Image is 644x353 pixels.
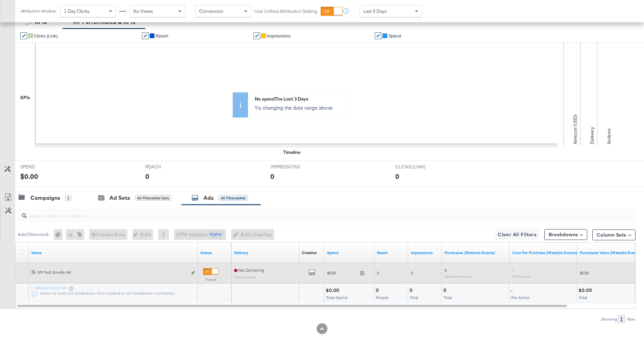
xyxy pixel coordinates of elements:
a: ✔ [142,32,149,39]
span: Total [444,295,452,300]
sub: Pending review [234,275,256,279]
div: SM Test Bundle Ad [38,270,187,275]
a: Reflects the ability of your Ad to achieve delivery. [234,250,296,255]
div: 0 [410,287,415,294]
div: Ads ( 0 Selected) [18,232,49,238]
span: People [376,295,389,300]
span: Last 3 Days [363,8,387,14]
span: $0.00 [327,270,357,275]
span: Total [579,295,587,300]
span: Clear All Filters [498,230,537,239]
a: ✔ [375,32,381,39]
span: SPEND [20,164,71,170]
span: Impressions [267,33,291,38]
div: Creative [302,250,317,255]
div: 0 [270,171,274,181]
a: Ad Name. [31,250,195,255]
span: 0 [445,268,447,273]
span: IMPRESSIONS [270,164,321,170]
span: Per Action [511,295,530,300]
span: Spend [388,33,401,38]
a: The average cost for each purchase tracked by your Custom Audience pixel on your website after pe... [512,250,577,255]
div: No spend The Last 3 Days [255,96,347,102]
a: The total value of the purchase actions tracked by your Custom Audience pixel on your website aft... [580,250,642,255]
div: All Filtered Ad Sets [135,195,171,201]
sub: Website Purchases [445,274,472,278]
span: Reach [155,33,168,38]
a: The number of times your ad was served. On mobile apps an ad is counted as served the first time ... [411,250,439,255]
label: Paused [203,277,218,282]
span: Not Delivering [234,268,264,273]
label: Use Unified Attribution Setting: [254,8,318,15]
span: No Views [133,8,153,14]
button: Breakdowns [544,229,587,240]
div: Ad Sets [109,194,130,202]
div: 1 [618,315,625,323]
div: $0.00 [578,287,594,294]
div: Row [627,317,636,322]
span: 0 [377,270,379,275]
div: - [511,287,515,294]
div: 0 [145,171,149,181]
div: 0 [54,229,66,240]
span: 1 Day Clicks [64,8,90,14]
button: Clear All Filters [495,229,539,240]
span: CLICKS (LINK) [395,164,446,170]
div: 1 [65,195,71,201]
a: Shows the current state of your Ad. [200,250,229,255]
span: $0.00 [580,270,589,275]
span: - [512,268,514,273]
a: Shows the creative associated with your ad. [302,250,317,255]
div: 0 [376,287,381,294]
span: Total [410,295,418,300]
button: Column Sets [592,229,636,240]
div: All Filtered Ads [219,195,248,201]
div: 0 [443,287,448,294]
a: The number of times a purchase was made tracked by your Custom Audience pixel on your website aft... [445,250,507,255]
span: REACH [145,164,196,170]
a: ✔ [253,32,260,39]
sub: Per Purchase [512,274,530,278]
div: $0.00 [20,171,38,181]
div: Campaigns [30,194,60,202]
a: The number of people your ad was served to. [377,250,405,255]
div: Ads [203,194,214,202]
a: The total amount spent to date. [327,250,372,255]
div: Showing: [601,317,618,322]
span: Total Spend [326,295,347,300]
span: 0 [411,270,413,275]
div: 0 [395,171,399,181]
div: $0.00 [326,287,341,294]
div: Attribution Window: [20,9,57,13]
p: Try changing the date range above [255,104,347,111]
span: Clicks (Link) [34,33,58,38]
input: Search Ad Name, ID or Objective [27,206,579,219]
span: Conversion [199,8,223,14]
a: ✔ [20,32,27,39]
